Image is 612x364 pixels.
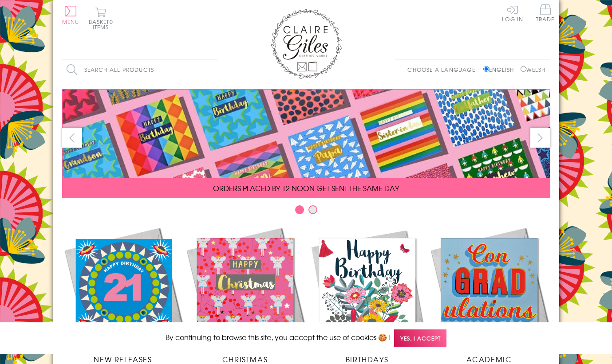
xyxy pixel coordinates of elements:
[62,18,79,26] span: Menu
[394,329,446,347] span: Yes, I accept
[295,205,304,214] button: Carousel Page 1 (Current Slide)
[483,66,489,72] input: English
[502,4,523,22] a: Log In
[271,9,342,79] img: Claire Giles Greetings Cards
[62,205,550,219] div: Carousel Pagination
[521,66,546,74] label: Welsh
[536,4,555,23] a: Trade
[209,60,217,80] input: Search
[483,66,518,74] label: English
[530,128,550,148] button: next
[62,6,79,24] button: Menu
[536,4,555,22] span: Trade
[407,66,482,74] p: Choose a language:
[62,128,82,148] button: prev
[521,66,526,72] input: Welsh
[308,205,317,214] button: Carousel Page 2
[93,18,113,31] span: 0 items
[213,183,399,193] span: ORDERS PLACED BY 12 NOON GET SENT THE SAME DAY
[89,7,113,30] button: Basket0 items
[62,60,217,80] input: Search all products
